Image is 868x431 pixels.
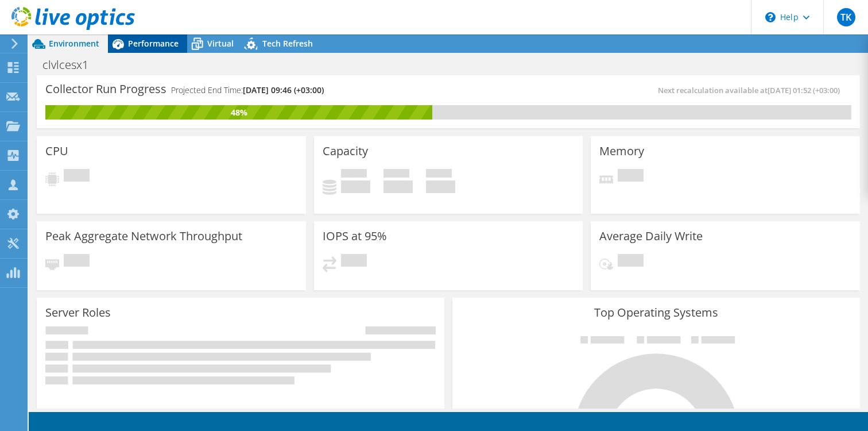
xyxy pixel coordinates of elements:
svg: \n [765,12,776,22]
span: Next recalculation available at [658,85,846,95]
h3: Capacity [323,145,368,157]
span: Virtual [207,38,234,49]
span: Total [426,169,452,180]
div: 48% [45,106,432,119]
h3: CPU [45,145,68,157]
span: Environment [49,38,99,49]
h1: clvlcesx1 [37,59,106,71]
h3: Average Daily Write [599,230,703,243]
span: Pending [64,254,90,270]
h4: 0 GiB [341,180,370,193]
span: Pending [618,169,644,184]
h3: Top Operating Systems [461,306,851,319]
h4: Projected End Time: [171,84,324,97]
span: Free [383,169,409,180]
span: Used [341,169,367,180]
span: Pending [341,254,367,270]
h3: Peak Aggregate Network Throughput [45,230,242,243]
span: Performance [128,38,179,49]
h3: IOPS at 95% [323,230,387,243]
h3: Server Roles [45,306,111,319]
span: [DATE] 01:52 (+03:00) [768,85,840,95]
span: Tech Refresh [262,38,313,49]
h3: Memory [599,145,644,157]
h4: 0 GiB [426,180,455,193]
span: Pending [64,169,90,184]
span: Pending [618,254,644,270]
span: [DATE] 09:46 (+03:00) [243,84,324,95]
h4: 0 GiB [383,180,413,193]
span: TK [837,8,855,26]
